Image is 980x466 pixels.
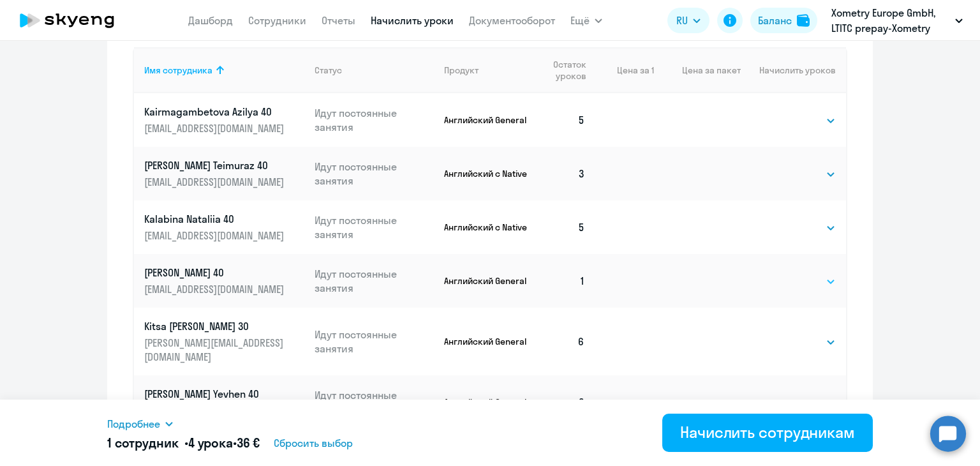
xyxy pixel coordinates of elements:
[530,93,595,147] td: 5
[144,158,304,189] a: [PERSON_NAME] Teimuraz 40[EMAIL_ADDRESS][DOMAIN_NAME]
[797,14,810,27] img: balance
[315,64,342,76] div: Статус
[315,160,434,188] p: Идут постоянные занятия
[315,106,434,134] p: Идут постоянные занятия
[444,222,530,233] p: Английский с Native
[144,319,304,364] a: Kitsa [PERSON_NAME] 30[PERSON_NAME][EMAIL_ADDRESS][DOMAIN_NAME]
[144,282,287,296] p: [EMAIL_ADDRESS][DOMAIN_NAME]
[144,121,287,135] p: [EMAIL_ADDRESS][DOMAIN_NAME]
[540,59,595,82] div: Остаток уроков
[662,414,873,452] button: Начислить сотрудникам
[144,212,304,243] a: Kalabina Nataliia 40[EMAIL_ADDRESS][DOMAIN_NAME]
[237,435,260,451] span: 36 €
[248,14,306,27] a: Сотрудники
[444,275,530,287] p: Английский General
[530,308,595,375] td: 6
[144,158,287,172] p: [PERSON_NAME] Teimuraz 40
[530,200,595,254] td: 5
[530,254,595,308] td: 1
[444,396,530,408] p: Английский General
[144,336,287,364] p: [PERSON_NAME][EMAIL_ADDRESS][DOMAIN_NAME]
[371,14,454,27] a: Начислить уроки
[825,5,969,36] button: Xometry Europe GmbH, LTITC prepay-Xometry Europe GmbH_Основной
[444,336,530,347] p: Английский General
[315,64,434,76] div: Статус
[144,105,287,119] p: Kairmagambetova Azilya 40
[758,13,792,28] div: Баланс
[144,387,304,417] a: [PERSON_NAME] Yevhen 40[EMAIL_ADDRESS][DOMAIN_NAME]
[530,147,595,200] td: 3
[750,8,817,33] button: Балансbalance
[188,435,233,451] span: 4 урока
[444,114,530,126] p: Английский General
[144,387,287,401] p: [PERSON_NAME] Yevhen 40
[831,5,950,36] p: Xometry Europe GmbH, LTITC prepay-Xometry Europe GmbH_Основной
[444,64,530,76] div: Продукт
[144,229,287,243] p: [EMAIL_ADDRESS][DOMAIN_NAME]
[144,64,304,76] div: Имя сотрудника
[188,14,233,27] a: Дашборд
[144,64,212,76] div: Имя сотрудника
[570,8,602,33] button: Ещё
[469,14,555,27] a: Документооборот
[540,59,586,82] span: Остаток уроков
[667,8,709,33] button: RU
[315,388,434,416] p: Идут постоянные занятия
[315,213,434,241] p: Идут постоянные занятия
[144,266,304,296] a: [PERSON_NAME] 40[EMAIL_ADDRESS][DOMAIN_NAME]
[676,13,688,28] span: RU
[144,212,287,226] p: Kalabina Nataliia 40
[570,13,590,28] span: Ещё
[144,105,304,135] a: Kairmagambetova Azilya 40[EMAIL_ADDRESS][DOMAIN_NAME]
[315,327,434,356] p: Идут постоянные занятия
[144,266,287,280] p: [PERSON_NAME] 40
[595,47,654,93] th: Цена за 1
[144,175,287,189] p: [EMAIL_ADDRESS][DOMAIN_NAME]
[654,47,741,93] th: Цена за пакет
[322,14,355,27] a: Отчеты
[444,168,530,179] p: Английский с Native
[315,267,434,295] p: Идут постоянные занятия
[680,422,855,442] div: Начислить сотрудникам
[107,416,160,432] span: Подробнее
[530,375,595,429] td: 8
[444,64,479,76] div: Продукт
[144,319,287,333] p: Kitsa [PERSON_NAME] 30
[107,434,260,452] h5: 1 сотрудник • •
[274,435,353,451] span: Сбросить выбор
[741,47,846,93] th: Начислить уроков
